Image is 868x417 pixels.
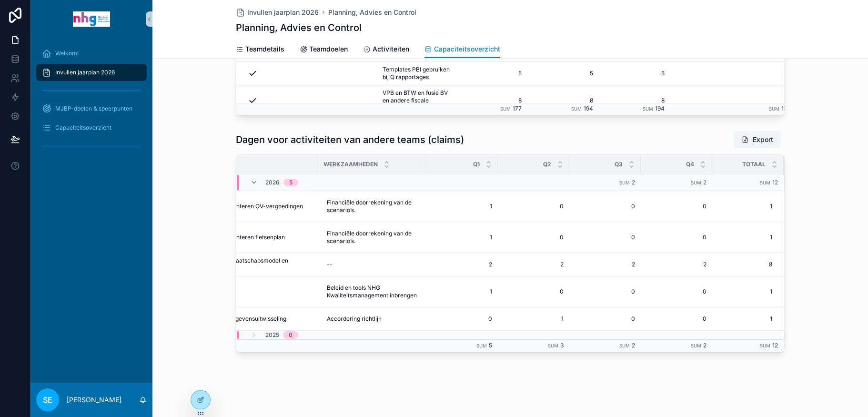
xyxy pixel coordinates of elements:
[742,161,766,168] span: Totaal
[646,288,707,295] span: 0
[543,161,551,168] span: Q2
[73,11,110,27] img: App logo
[300,41,348,60] a: Teamdoelen
[713,315,772,323] span: 1
[646,315,707,323] span: 0
[584,105,593,112] span: 194
[575,234,635,241] span: 0
[646,234,707,241] span: 0
[289,179,293,186] div: 5
[615,161,623,168] span: Q3
[513,105,522,112] span: 177
[289,331,293,339] div: 0
[55,105,132,112] span: MJBP-doelen & speerpunten
[646,203,707,210] span: 0
[327,199,417,214] span: Financiële doorrekening van de scenario’s.
[605,97,665,104] a: 8
[504,261,564,268] span: 2
[619,343,630,348] small: Sum
[504,288,564,295] span: 0
[265,179,280,186] span: 2026
[504,234,564,241] span: 0
[500,106,511,112] small: Sum
[432,315,492,323] span: 0
[327,230,417,245] span: Financiële doorrekening van de scenario’s.
[734,131,781,148] button: Export
[571,106,582,112] small: Sum
[713,234,772,241] span: 1
[236,41,284,60] a: Teamdetails
[655,105,665,112] span: 194
[619,180,630,185] small: Sum
[245,44,284,54] span: Teamdetails
[434,44,500,54] span: Capaciteitsoverzicht
[533,70,593,77] a: 5
[373,44,409,54] span: Activiteiten
[575,203,635,210] span: 0
[432,203,492,210] span: 1
[643,106,653,112] small: Sum
[473,161,480,168] span: Q1
[36,119,147,136] a: Capaciteitsoverzicht
[432,288,492,295] span: 1
[713,288,772,295] span: 1
[383,66,450,81] a: Templates PBI gebruiken bij Q rapportages
[676,70,790,77] a: 5
[309,44,348,54] span: Teamdoelen
[691,343,701,348] small: Sum
[36,64,147,81] a: Invullen jaarplan 2026
[691,180,701,185] small: Sum
[383,89,450,112] a: VPB en BTW en fusie BV en andere fiscale vraagstukken
[265,331,279,339] span: 2025
[174,203,303,210] span: Vaststellen en implementeren OV-vergoedingen
[760,343,770,348] small: Sum
[769,106,779,112] small: Sum
[533,97,593,104] a: 8
[462,70,522,77] span: 5
[489,342,492,349] span: 5
[575,261,635,268] span: 2
[236,8,319,17] a: Invullen jaarplan 2026
[676,97,790,104] a: 8
[432,261,492,268] span: 2
[504,203,564,210] span: 0
[327,284,417,299] span: Beleid en tools NHG Kwaliteitsmanagement inbrengen
[55,124,111,132] span: Capaciteitsoverzicht
[760,180,770,185] small: Sum
[174,257,312,272] span: Verder onderzoek lidmaatschapsmodel en waardepropositie
[328,8,416,17] a: Planning, Advies en Control
[504,315,564,323] span: 1
[43,394,52,406] span: SE
[632,179,635,186] span: 2
[703,342,707,349] span: 2
[323,161,378,168] span: Werkzaamheden
[632,342,635,349] span: 2
[236,133,464,146] h1: Dagen voor activiteiten van andere teams (claims)
[30,38,152,166] div: scrollable content
[67,395,121,405] p: [PERSON_NAME]
[713,261,772,268] span: 8
[781,105,790,112] span: 196
[462,97,522,104] a: 8
[55,50,79,57] span: Welkom!
[36,45,147,62] a: Welkom!
[713,203,772,210] span: 1
[605,70,665,77] a: 5
[247,8,319,17] span: Invullen jaarplan 2026
[703,179,707,186] span: 2
[327,315,382,323] span: Accordering richtlijn
[55,69,115,76] span: Invullen jaarplan 2026
[772,179,778,186] span: 12
[646,261,707,268] span: 2
[363,41,409,60] a: Activiteiten
[548,343,558,348] small: Sum
[686,161,694,168] span: Q4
